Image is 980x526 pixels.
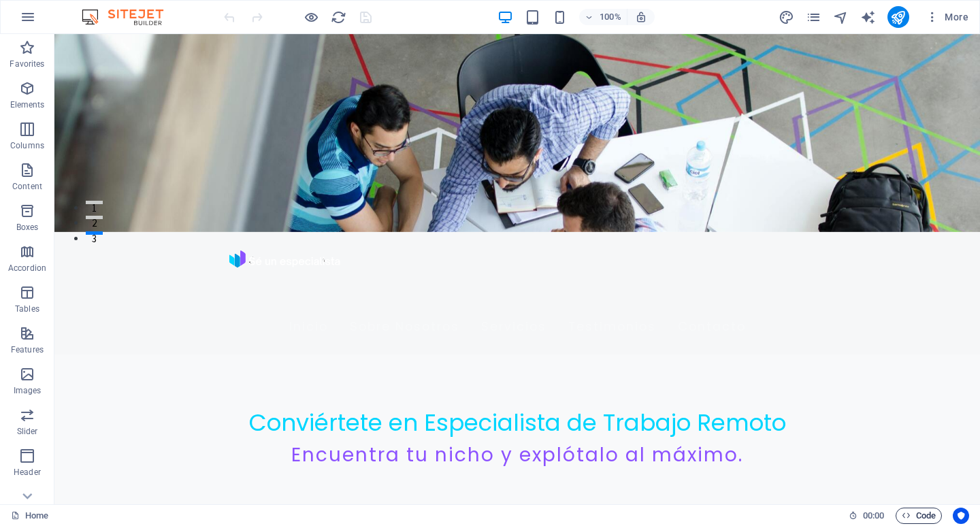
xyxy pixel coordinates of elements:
button: Code [896,508,942,524]
p: Content [12,181,42,192]
p: Tables [15,303,39,314]
span: More [926,10,968,24]
button: design [779,9,795,25]
button: 1 [31,167,48,170]
i: Publish [890,10,906,25]
button: Click here to leave preview mode and continue editing [303,9,319,25]
button: 3 [31,197,48,201]
button: text_generator [860,9,877,25]
span: : [872,510,875,521]
p: Elements [10,99,45,110]
h6: 100% [600,9,621,25]
i: Design (Ctrl+Alt+Y) [779,10,794,25]
img: Editor Logo [78,9,180,25]
button: 2 [31,182,48,185]
button: pages [806,9,822,25]
button: navigator [833,9,849,25]
button: publish [887,6,909,28]
button: More [920,6,974,28]
a: Click to cancel selection. Double-click to open Pages [11,508,48,524]
span: Code [902,508,936,524]
span: 00 00 [863,508,884,524]
button: reload [330,9,346,25]
p: Features [11,344,44,355]
p: Boxes [16,222,39,233]
button: Usercentrics [953,508,969,524]
i: Reload page [331,10,346,25]
h6: Session time [849,508,885,524]
i: Pages (Ctrl+Alt+S) [806,10,821,25]
p: Accordion [8,263,46,274]
p: Images [14,385,42,396]
i: AI Writer [860,10,876,25]
i: Navigator [833,10,849,25]
button: 100% [579,9,627,25]
p: Favorites [10,59,44,69]
i: On resize automatically adjust zoom level to fit chosen device. [635,11,647,23]
p: Header [14,467,41,478]
p: Columns [10,140,44,151]
p: Slider [17,426,38,437]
